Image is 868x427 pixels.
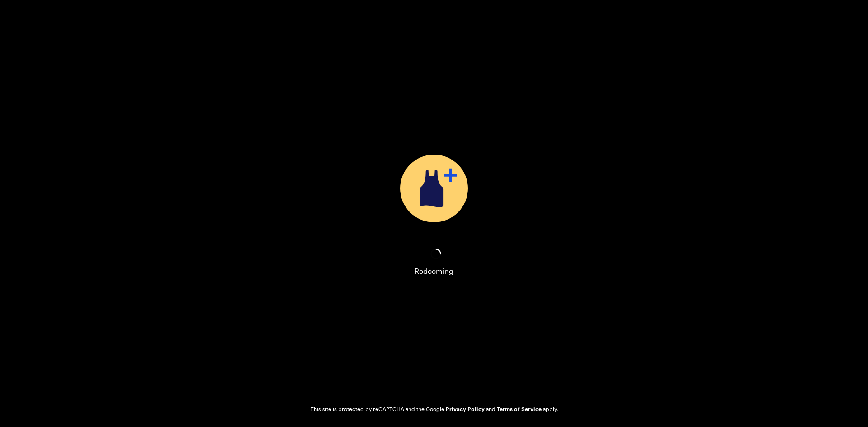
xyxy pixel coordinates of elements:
a: Google Privacy Policy [446,405,485,413]
div: This site is protected by reCAPTCHA and the Google and apply. [311,405,558,413]
span: Redeeming [415,266,453,277]
a: Go to Tastemade Homepage [403,14,466,25]
a: Google Terms of Service [497,405,542,413]
img: tastemade [403,15,466,23]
